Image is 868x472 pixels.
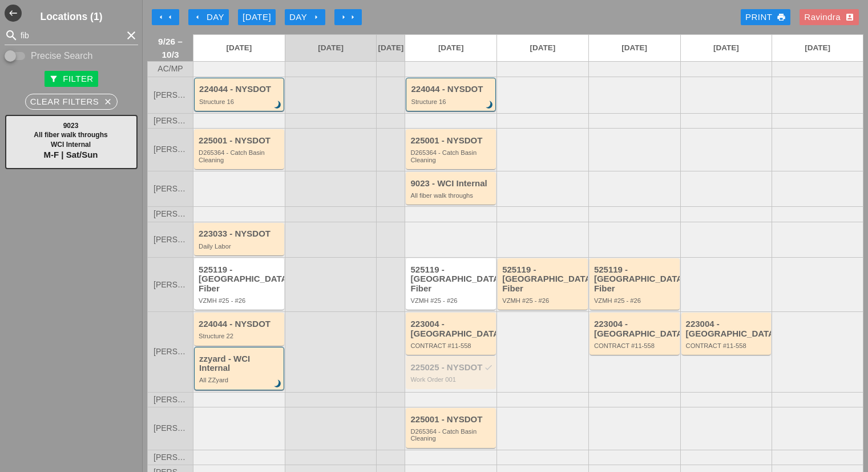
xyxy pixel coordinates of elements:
div: 225001 - NYSDOT [410,415,493,425]
div: [DATE] [243,11,271,24]
span: [PERSON_NAME] [154,117,187,125]
a: [DATE] [193,35,285,61]
div: 223004 - [GEOGRAPHIC_DATA] [594,319,677,338]
span: [PERSON_NAME] [154,91,187,99]
div: 224044 - NYSDOT [199,85,281,94]
span: [PERSON_NAME] [154,453,187,462]
div: VZMH #25 - #26 [199,297,281,304]
span: [PERSON_NAME] [154,424,187,433]
i: arrow_right [348,13,357,22]
i: search [5,29,18,42]
a: [DATE] [405,35,496,61]
span: [PERSON_NAME] [154,235,187,244]
a: Print [741,9,790,25]
span: WCI Internal [51,141,91,149]
span: AC/MP [158,65,183,73]
span: M-F | Sat/Sun [43,150,98,159]
i: arrow_right [312,13,321,22]
div: 525119 - [GEOGRAPHIC_DATA] Fiber [502,265,585,294]
button: Move Ahead 1 Week [334,9,362,25]
button: Shrink Sidebar [5,5,22,22]
div: Structure 16 [199,98,281,105]
span: [PERSON_NAME] [154,281,187,289]
button: Filter [45,71,98,87]
span: 9/26 – 10/3 [154,35,187,61]
i: close [103,97,112,106]
i: print [777,13,786,22]
span: [PERSON_NAME] [154,395,187,404]
div: Ravindra [804,11,854,24]
div: 525119 - [GEOGRAPHIC_DATA] Fiber [199,265,281,294]
div: 223004 - [GEOGRAPHIC_DATA] [410,319,493,338]
div: D265364 - Catch Basin Cleaning [410,428,493,442]
i: filter_alt [49,74,58,83]
i: check [484,363,493,372]
div: CONTRACT #11-558 [594,342,677,349]
div: Work Order 001 [410,376,493,383]
div: Daily Labor [199,243,281,250]
div: Day [193,11,224,24]
label: Precise Search [31,50,93,62]
div: All fiber walk throughs [410,192,493,199]
div: Print [745,11,786,24]
div: 224044 - NYSDOT [411,85,492,94]
div: VZMH #25 - #26 [410,297,493,304]
span: [PERSON_NAME] [154,210,187,218]
div: 223004 - [GEOGRAPHIC_DATA] [686,319,769,338]
div: CONTRACT #11-558 [410,342,493,349]
a: [DATE] [285,35,377,61]
span: [PERSON_NAME] [154,145,187,154]
div: zzyard - WCI Internal [199,354,281,373]
div: VZMH #25 - #26 [502,297,585,304]
div: 525119 - [GEOGRAPHIC_DATA] Fiber [410,265,493,294]
div: 9023 - WCI Internal [410,179,493,189]
i: arrow_right [339,13,348,22]
a: [DATE] [681,35,772,61]
i: brightness_3 [483,99,496,111]
i: arrow_left [193,13,202,22]
span: 9023 [63,122,79,130]
i: west [5,5,22,22]
div: 224044 - NYSDOT [199,319,281,329]
span: [PERSON_NAME] [154,185,187,193]
div: D265364 - Catch Basin Cleaning [410,149,493,163]
i: brightness_3 [272,99,284,111]
i: clear [124,29,138,42]
div: Structure 22 [199,333,281,339]
div: 525119 - [GEOGRAPHIC_DATA] Fiber [594,265,677,294]
div: All ZZyard [199,377,281,383]
div: Enable Precise search to match search terms exactly. [5,49,138,63]
i: arrow_left [156,13,165,22]
div: Filter [49,73,93,86]
div: 225001 - NYSDOT [199,136,281,146]
div: 223033 - NYSDOT [199,229,281,239]
a: [DATE] [497,35,588,61]
div: Clear Filters [30,95,113,109]
div: 225001 - NYSDOT [410,136,493,146]
div: VZMH #25 - #26 [594,297,677,304]
button: Ravindra [800,9,859,25]
button: [DATE] [238,9,276,25]
i: arrow_left [165,13,175,22]
div: Structure 16 [411,98,492,105]
div: D265364 - Catch Basin Cleaning [199,149,281,163]
div: CONTRACT #11-558 [686,342,769,349]
div: 225025 - NYSDOT [410,363,493,373]
span: All fiber walk throughs [34,131,107,139]
button: Clear Filters [25,94,118,110]
button: Move Back 1 Week [152,9,179,25]
div: Day [289,11,321,24]
a: [DATE] [377,35,405,61]
a: [DATE] [772,35,863,61]
span: [PERSON_NAME] [154,347,187,356]
button: Day [188,9,229,25]
input: Search [21,26,122,45]
a: [DATE] [589,35,680,61]
i: brightness_3 [272,378,284,390]
button: Day [285,9,325,25]
i: account_box [845,13,854,22]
